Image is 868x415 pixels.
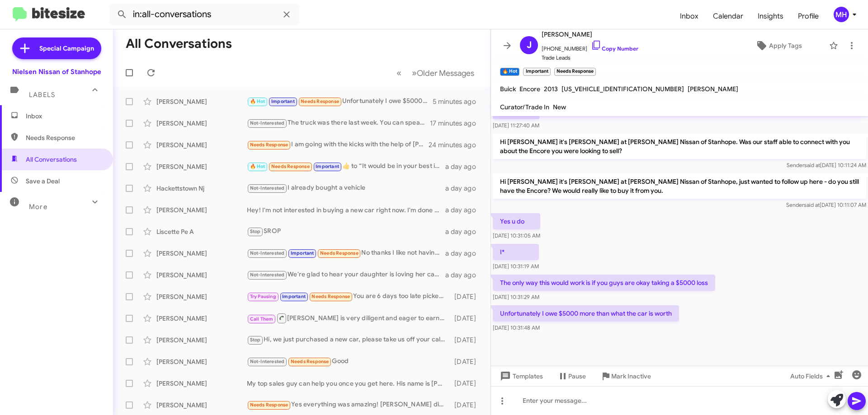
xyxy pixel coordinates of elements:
[247,226,445,237] div: SROP
[493,294,539,300] span: [DATE] 10:31:29 AM
[493,324,540,331] span: [DATE] 10:31:48 AM
[247,248,445,258] div: No thanks I like not having a car payment
[790,368,834,384] span: Auto Fields
[804,201,820,208] span: said at
[673,3,706,29] a: Inbox
[250,228,261,234] span: Stop
[271,163,310,169] span: Needs Response
[527,38,532,52] span: J
[791,3,826,29] a: Profile
[250,120,285,126] span: Not-Interested
[250,142,288,148] span: Needs Response
[688,85,738,93] span: [PERSON_NAME]
[706,3,750,29] span: Calendar
[593,368,658,384] button: Mark Inactive
[498,368,543,384] span: Templates
[542,53,638,62] span: Trade Leads
[493,173,866,199] p: Hi [PERSON_NAME] it's [PERSON_NAME] at [PERSON_NAME] Nissan of Stanhope, just wanted to follow up...
[250,272,285,278] span: Not-Interested
[250,185,285,191] span: Not-Interested
[156,249,247,258] div: [PERSON_NAME]
[750,3,791,29] span: Insights
[417,68,474,78] span: Older Messages
[493,134,866,159] p: Hi [PERSON_NAME] it's [PERSON_NAME] at [PERSON_NAME] Nissan of Stanhope. Was our staff able to co...
[493,122,539,129] span: [DATE] 11:27:40 AM
[491,368,550,384] button: Templates
[26,133,103,142] span: Needs Response
[126,37,232,51] h1: All Conversations
[156,227,247,236] div: Liscette Pe A
[450,336,483,345] div: [DATE]
[247,205,445,214] div: Hey! I'm not interested in buying a new car right now. I'm done paying my car off in January and ...
[29,91,55,99] span: Labels
[156,401,247,410] div: [PERSON_NAME]
[247,335,450,345] div: Hi, we just purchased a new car, please take us off your call/txt list
[445,249,483,258] div: a day ago
[445,162,483,171] div: a day ago
[156,205,247,214] div: [PERSON_NAME]
[247,118,430,128] div: The truck was there last week. You can speak with [PERSON_NAME] and if you need to see it again, ...
[156,379,247,388] div: [PERSON_NAME]
[156,184,247,193] div: Hackettstown Nj
[412,67,417,79] span: »
[250,163,265,169] span: 🔥 Hot
[445,184,483,193] div: a day ago
[247,356,450,367] div: Good
[250,294,276,299] span: Try Pausing
[553,103,566,111] span: New
[156,314,247,323] div: [PERSON_NAME]
[544,85,558,93] span: 2013
[247,183,445,193] div: I already bought a vehicle
[445,227,483,236] div: a day ago
[250,316,274,322] span: Call Them
[247,161,445,172] div: ​👍​ to “ It would be in your best interest at this time to continue driving your current Rogue. Y...
[156,119,247,128] div: [PERSON_NAME]
[493,305,679,322] p: Unfortunately I owe $5000 more than what the car is worth
[311,294,350,299] span: Needs Response
[493,263,539,270] span: [DATE] 10:31:19 AM
[320,250,359,256] span: Needs Response
[554,68,596,76] small: Needs Response
[769,37,802,54] span: Apply Tags
[26,112,103,121] span: Inbox
[26,155,77,164] span: All Conversations
[450,357,483,366] div: [DATE]
[247,379,450,388] div: My top sales guy can help you once you get here. His name is [PERSON_NAME]. Just need to know wha...
[250,250,285,256] span: Not-Interested
[519,85,540,93] span: Encore
[611,368,651,384] span: Mark Inactive
[39,44,94,53] span: Special Campaign
[247,140,429,150] div: I am going with the kicks with the help of [PERSON_NAME] but thank you though!
[156,162,247,171] div: [PERSON_NAME]
[396,67,401,79] span: «
[391,64,407,82] button: Previous
[450,314,483,323] div: [DATE]
[445,205,483,214] div: a day ago
[156,270,247,280] div: [PERSON_NAME]
[247,96,433,107] div: Unfortunately I owe $5000 more than what the car is worth
[786,201,866,208] span: Sender [DATE] 10:11:07 AM
[250,98,265,104] span: 🔥 Hot
[445,270,483,280] div: a day ago
[826,7,858,22] button: MH
[12,37,101,59] a: Special Campaign
[26,177,60,186] span: Save a Deal
[392,64,480,82] nav: Page navigation example
[542,40,638,53] span: [PHONE_NUMBER]
[450,292,483,301] div: [DATE]
[783,368,841,384] button: Auto Fields
[291,359,329,364] span: Needs Response
[250,337,261,343] span: Stop
[500,85,516,93] span: Buick
[156,292,247,301] div: [PERSON_NAME]
[433,97,483,106] div: 5 minutes ago
[493,232,540,239] span: [DATE] 10:31:05 AM
[787,162,866,168] span: Sender [DATE] 10:11:24 AM
[834,7,849,22] div: MH
[156,336,247,345] div: [PERSON_NAME]
[301,98,339,104] span: Needs Response
[271,98,295,104] span: Important
[542,29,638,40] span: [PERSON_NAME]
